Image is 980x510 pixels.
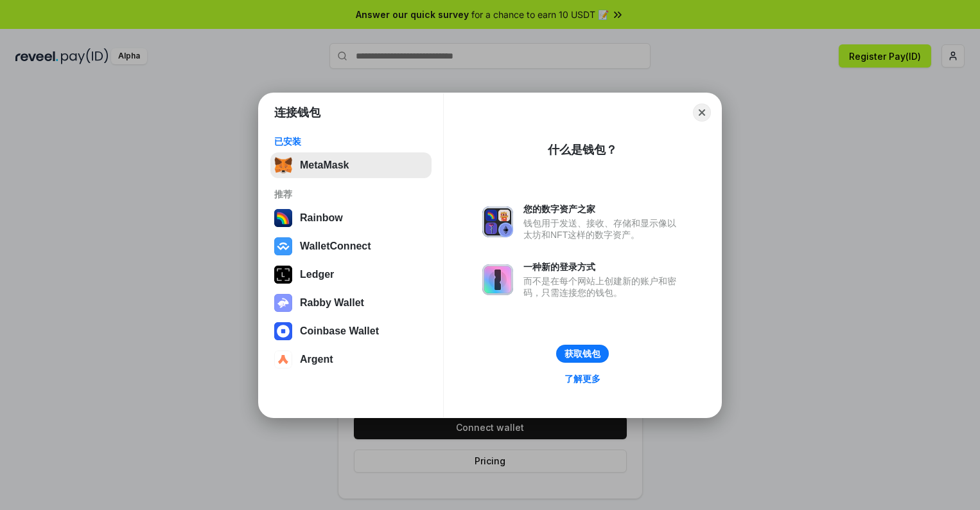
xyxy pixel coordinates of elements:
img: svg+xml,%3Csvg%20width%3D%2228%22%20height%3D%2228%22%20viewBox%3D%220%200%2028%2028%22%20fill%3D... [274,322,292,340]
img: svg+xml,%3Csvg%20width%3D%2228%22%20height%3D%2228%22%20viewBox%3D%220%200%2028%2028%22%20fill%3D... [274,351,292,369]
div: WalletConnect [300,241,371,252]
div: Rabby Wallet [300,297,364,309]
img: svg+xml,%3Csvg%20xmlns%3D%22http%3A%2F%2Fwww.w3.org%2F2000%2Fsvg%22%20fill%3D%22none%22%20viewBox... [482,206,513,237]
img: svg+xml,%3Csvg%20fill%3D%22none%22%20height%3D%2233%22%20viewBox%3D%220%200%2035%2033%22%20width%... [274,156,292,174]
img: svg+xml,%3Csvg%20width%3D%2228%22%20height%3D%2228%22%20viewBox%3D%220%200%2028%2028%22%20fill%3D... [274,237,292,255]
button: WalletConnect [270,233,432,259]
div: 什么是钱包？ [548,142,617,158]
img: svg+xml,%3Csvg%20xmlns%3D%22http%3A%2F%2Fwww.w3.org%2F2000%2Fsvg%22%20width%3D%2228%22%20height%3... [274,266,292,284]
button: Ledger [270,262,432,287]
a: 了解更多 [557,370,608,387]
div: Rainbow [300,212,343,224]
div: 推荐 [274,188,428,200]
button: Argent [270,347,432,372]
button: 获取钱包 [556,345,609,363]
div: 而不是在每个网站上创建新的账户和密码，只需连接您的钱包。 [523,275,683,298]
button: Rabby Wallet [270,290,432,316]
img: svg+xml,%3Csvg%20xmlns%3D%22http%3A%2F%2Fwww.w3.org%2F2000%2Fsvg%22%20fill%3D%22none%22%20viewBox... [274,294,292,312]
h1: 连接钱包 [274,105,320,120]
div: Ledger [300,269,334,280]
div: Coinbase Wallet [300,325,379,337]
button: MetaMask [270,152,432,178]
div: 了解更多 [564,373,600,385]
img: svg+xml,%3Csvg%20xmlns%3D%22http%3A%2F%2Fwww.w3.org%2F2000%2Fsvg%22%20fill%3D%22none%22%20viewBox... [482,264,513,295]
div: 您的数字资产之家 [523,203,683,215]
div: 已安装 [274,136,428,147]
div: 一种新的登录方式 [523,261,683,273]
div: Argent [300,354,333,365]
div: 获取钱包 [564,348,600,360]
div: 钱包用于发送、接收、存储和显示像以太坊和NFT这样的数字资产。 [523,217,683,241]
div: MetaMask [300,159,349,171]
button: Close [693,104,711,122]
img: svg+xml,%3Csvg%20width%3D%22120%22%20height%3D%22120%22%20viewBox%3D%220%200%20120%20120%22%20fil... [274,209,292,227]
button: Coinbase Wallet [270,318,432,344]
button: Rainbow [270,205,432,231]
